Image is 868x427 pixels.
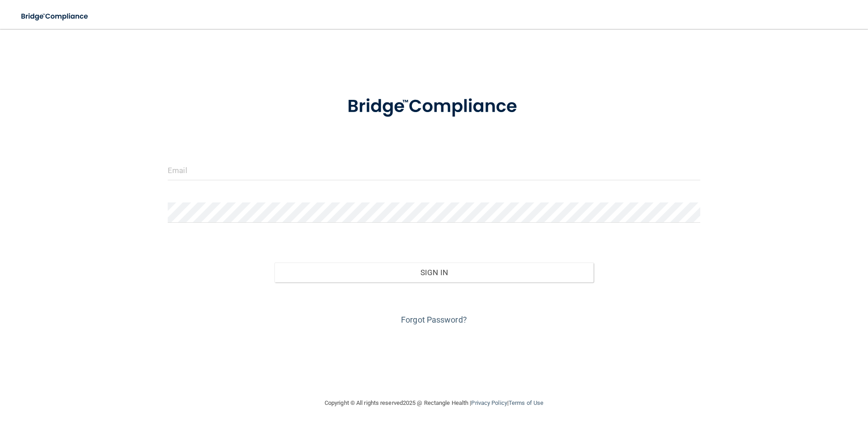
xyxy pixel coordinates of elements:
[168,160,700,180] input: Email
[509,399,543,406] a: Terms of Use
[401,315,467,324] a: Forgot Password?
[329,83,539,130] img: bridge_compliance_login_screen.278c3ca4.svg
[274,263,594,282] button: Sign In
[269,389,599,418] div: Copyright © All rights reserved 2025 @ Rectangle Health | |
[14,7,97,26] img: bridge_compliance_login_screen.278c3ca4.svg
[471,399,507,406] a: Privacy Policy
